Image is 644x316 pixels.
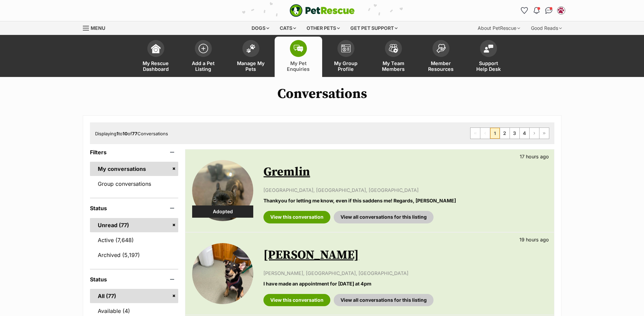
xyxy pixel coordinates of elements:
img: pet-enquiries-icon-7e3ad2cf08bfb03b45e93fb7055b45f3efa6380592205ae92323e6603595dc1f.svg [294,45,303,52]
img: dashboard-icon-eb2f2d2d3e046f16d808141f083e7271f6b2e854fb5c12c21221c1fb7104beca.svg [151,44,161,53]
a: Manage My Pets [227,37,275,77]
div: About PetRescue [473,21,525,35]
header: Filters [90,149,179,155]
span: My Group Profile [331,60,361,72]
a: Favourites [519,5,530,16]
a: Active (7,648) [90,233,179,247]
a: Gremlin [263,164,310,180]
div: Dogs [247,21,274,35]
span: Displaying to of Conversations [95,131,168,136]
p: 17 hours ago [520,153,549,160]
span: My Rescue Dashboard [141,60,171,72]
div: Get pet support [346,21,402,35]
span: Previous page [480,128,490,139]
img: Gremlin [192,160,253,221]
a: My Team Members [370,37,417,77]
a: Menu [83,21,110,34]
a: My Rescue Dashboard [132,37,180,77]
strong: 1 [116,131,118,136]
img: member-resources-icon-8e73f808a243e03378d46382f2149f9095a855e16c252ad45f914b54edf8863c.svg [436,44,446,53]
p: [GEOGRAPHIC_DATA], [GEOGRAPHIC_DATA], [GEOGRAPHIC_DATA] [263,186,547,194]
a: Member Resources [417,37,465,77]
img: team-members-icon-5396bd8760b3fe7c0b43da4ab00e1e3bb1a5d9ba89233759b79545d2d3fc5d0d.svg [389,44,398,53]
span: My Pet Enquiries [283,60,314,72]
a: My conversations [90,162,179,176]
button: Notifications [531,5,542,16]
img: help-desk-icon-fdf02630f3aa405de69fd3d07c3f3aa587a6932b1a1747fa1d2bba05be0121f9.svg [484,44,493,53]
div: Good Reads [526,21,567,35]
a: My Pet Enquiries [275,37,322,77]
span: First page [471,128,480,139]
img: notifications-46538b983faf8c2785f20acdc204bb7945ddae34d4c08c2a6579f10ce5e182be.svg [534,7,539,14]
a: View this conversation [263,294,330,306]
a: View all conversations for this listing [334,211,434,223]
img: manage-my-pets-icon-02211641906a0b7f246fdf0571729dbe1e7629f14944591b6c1af311fb30b64b.svg [246,44,256,53]
img: Ballarat Animal Shelter profile pic [558,7,565,14]
img: add-pet-listing-icon-0afa8454b4691262ce3f59096e99ab1cd57d4a30225e0717b998d2c9b9846f56.svg [199,44,208,53]
a: View all conversations for this listing [334,294,434,306]
span: Manage My Pets [236,60,266,72]
a: Group conversations [90,177,179,191]
span: Page 1 [490,128,500,139]
ul: Account quick links [519,5,567,16]
p: [PERSON_NAME], [GEOGRAPHIC_DATA], [GEOGRAPHIC_DATA] [263,270,547,277]
img: Freddy [192,243,253,304]
header: Status [90,276,179,282]
span: Support Help Desk [473,60,504,72]
a: All (77) [90,289,179,303]
a: Next page [530,128,539,139]
header: Status [90,205,179,211]
div: Adopted [192,205,253,218]
nav: Pagination [470,127,549,139]
p: 19 hours ago [519,236,549,243]
a: View this conversation [263,211,330,223]
div: Other pets [302,21,345,35]
p: I have made an appointment for [DATE] at 4pm [263,280,547,287]
img: logo-e224e6f780fb5917bec1dbf3a21bbac754714ae5b6737aabdf751b685950b380.svg [290,4,355,17]
span: Member Resources [426,60,456,72]
a: Page 2 [500,128,510,139]
a: My Group Profile [322,37,370,77]
a: PetRescue [290,4,355,17]
strong: 77 [132,131,137,136]
img: group-profile-icon-3fa3cf56718a62981997c0bc7e787c4b2cf8bcc04b72c1350f741eb67cf2f40e.svg [341,44,351,53]
a: Unread (77) [90,218,179,232]
a: Add a Pet Listing [180,37,227,77]
a: [PERSON_NAME] [263,248,359,263]
a: Page 4 [520,128,529,139]
span: My Team Members [378,60,409,72]
span: Add a Pet Listing [188,60,219,72]
strong: 10 [123,131,128,136]
a: Support Help Desk [465,37,512,77]
a: Page 3 [510,128,519,139]
button: My account [556,5,567,16]
a: Last page [539,128,549,139]
div: Cats [275,21,301,35]
a: Conversations [544,5,554,16]
p: Thankyou for Ietting me know, even if this saddens me! Regards, [PERSON_NAME] [263,197,547,204]
img: chat-41dd97257d64d25036548639549fe6c8038ab92f7586957e7f3b1b290dea8141.svg [545,7,552,14]
span: Menu [91,25,105,31]
a: Archived (5,197) [90,248,179,262]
